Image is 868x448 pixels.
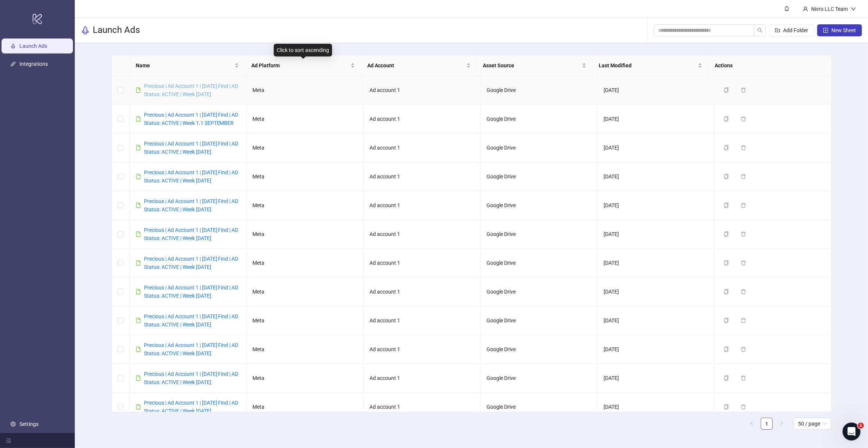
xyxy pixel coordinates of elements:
td: Google Drive [481,76,598,105]
span: file [136,318,141,323]
td: [DATE] [598,76,715,105]
span: delete [741,260,746,266]
td: Google Drive [481,249,598,277]
td: Ad account 1 [364,364,481,393]
span: copy [724,174,729,179]
td: Meta [246,134,364,162]
a: Precious | Ad Account 1 | [DATE] Find | AD Status: ACTIVE | Week [DATE] [144,169,239,184]
span: search [757,28,763,33]
a: Precious | Ad Account 1 | [DATE] Find | AD Status: ACTIVE | Week [DATE] [144,400,239,414]
td: Meta [246,76,364,105]
td: Meta [246,249,364,277]
th: Actions [709,55,825,76]
span: Ad Platform [251,61,349,70]
span: file [136,375,141,381]
span: file [136,289,141,294]
span: delete [741,88,746,93]
td: Google Drive [481,191,598,220]
td: [DATE] [598,249,715,277]
td: [DATE] [598,306,715,335]
th: Name [130,55,246,76]
span: Name [136,61,233,70]
td: [DATE] [598,162,715,191]
span: bell [784,6,789,11]
td: Google Drive [481,220,598,249]
span: delete [741,289,746,294]
td: Meta [246,364,364,393]
span: copy [724,260,729,266]
td: Ad account 1 [364,335,481,364]
span: delete [741,347,746,352]
td: [DATE] [598,364,715,393]
td: Google Drive [481,105,598,134]
td: [DATE] [598,220,715,249]
td: Meta [246,105,364,134]
button: Add Folder [769,24,814,36]
span: left [749,421,754,426]
td: Meta [246,220,364,249]
td: [DATE] [598,393,715,421]
td: Meta [246,191,364,220]
th: Ad Platform [245,55,361,76]
div: Click to sort ascending [274,44,332,56]
span: delete [741,404,746,409]
td: Ad account 1 [364,134,481,162]
span: file [136,404,141,409]
a: Precious | Ad Account 1 | [DATE] Find | AD Status: ACTIVE | Week [DATE] [144,371,239,385]
span: 1 [858,423,864,429]
a: Precious | Ad Account 1 | [DATE] Find | AD Status: ACTIVE | Week [DATE] [144,227,239,241]
td: Meta [246,306,364,335]
a: Precious | Ad Account 1 | [DATE] Find | AD Status: ACTIVE | Week 1.1 SEPTEMBER [144,112,239,126]
a: Precious | Ad Account 1 | [DATE] Find | AD Status: ACTIVE | Week [DATE] [144,313,239,328]
span: file [136,145,141,150]
span: copy [724,231,729,237]
span: Last Modified [599,61,696,70]
td: [DATE] [598,134,715,162]
span: delete [741,231,746,237]
span: 50 / page [798,418,827,429]
span: copy [724,375,729,381]
a: Precious | Ad Account 1 | [DATE] Find | AD Status: ACTIVE | Week [DATE] [144,256,239,270]
td: Meta [246,277,364,306]
td: Google Drive [481,134,598,162]
span: copy [724,88,729,93]
span: copy [724,347,729,352]
span: folder-add [775,28,780,33]
span: delete [741,375,746,381]
td: Ad account 1 [364,191,481,220]
span: file [136,174,141,179]
span: file [136,347,141,352]
a: Launch Ads [19,43,47,49]
span: copy [724,145,729,150]
span: delete [741,174,746,179]
th: Asset Source [477,55,593,76]
td: Ad account 1 [364,162,481,191]
td: Ad account 1 [364,277,481,306]
div: Nivro LLC Team [808,5,851,13]
div: Page Size [794,418,831,430]
span: copy [724,404,729,409]
td: Google Drive [481,335,598,364]
th: Ad Account [361,55,477,76]
td: Ad account 1 [364,393,481,421]
h3: Launch Ads [93,24,140,36]
span: file [136,260,141,266]
span: file [136,203,141,208]
a: Precious | Ad Account 1 | [DATE] Find | AD Status: ACTIVE | Week [DATE] [144,285,239,299]
span: down [851,6,856,12]
td: Ad account 1 [364,249,481,277]
td: Meta [246,393,364,421]
button: left [746,418,758,430]
td: Google Drive [481,393,598,421]
li: Next Page [776,418,788,430]
td: [DATE] [598,105,715,134]
span: copy [724,289,729,294]
span: menu-fold [6,438,11,443]
span: Add Folder [783,27,808,33]
span: delete [741,203,746,208]
a: Precious | Ad Account 1 | [DATE] Find | AD Status: ACTIVE | Week [DATE] [144,141,239,155]
td: [DATE] [598,335,715,364]
td: Google Drive [481,162,598,191]
a: Settings [19,421,39,427]
a: Precious | Ad Account 1 | [DATE] Find | AD Status: ACTIVE | Week [DATE] [144,198,239,212]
